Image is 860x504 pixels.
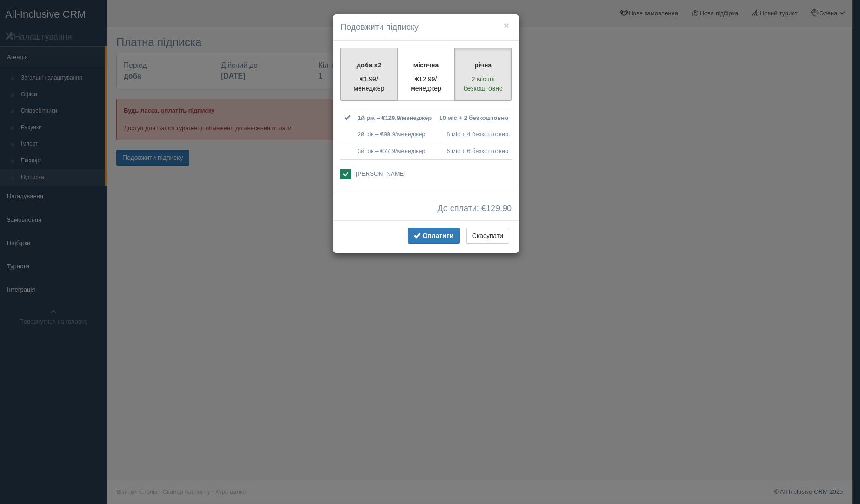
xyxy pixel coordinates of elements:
[347,60,392,70] p: доба x2
[486,204,512,213] span: 129.90
[354,126,435,143] td: 2й рік – €99.9/менеджер
[340,21,512,33] h4: Подовжити підписку
[460,60,506,70] p: річна
[466,228,509,244] button: Скасувати
[408,228,460,244] button: Оплатити
[356,170,406,177] span: [PERSON_NAME]
[435,110,512,126] td: 10 міс + 2 безкоштовно
[437,204,512,213] span: До сплати: €
[404,74,449,93] p: €12.99/менеджер
[404,60,449,70] p: місячна
[347,74,392,93] p: €1.99/менеджер
[354,143,435,159] td: 3й рік – €77.9/менеджер
[460,74,506,93] p: 2 місяці безкоштовно
[435,143,512,159] td: 6 міс + 6 безкоштовно
[422,232,453,239] span: Оплатити
[435,126,512,143] td: 8 міс + 4 безкоштовно
[504,20,509,30] button: ×
[354,110,435,126] td: 1й рік – €129.9/менеджер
